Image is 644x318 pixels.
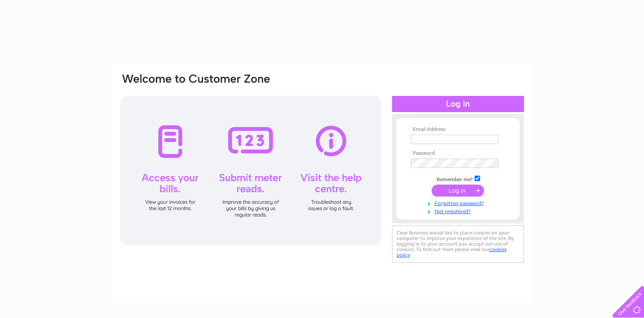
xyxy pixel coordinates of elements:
[411,207,507,215] a: Not registered?
[411,199,507,207] a: Forgotten password?
[409,174,507,183] td: Remember me?
[397,246,507,258] a: cookies policy
[392,225,524,263] div: Clear Business would like to place cookies on your computer to improve your experience of the sit...
[409,150,507,156] th: Password:
[432,185,484,197] input: Submit
[409,127,507,133] th: Email Address:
